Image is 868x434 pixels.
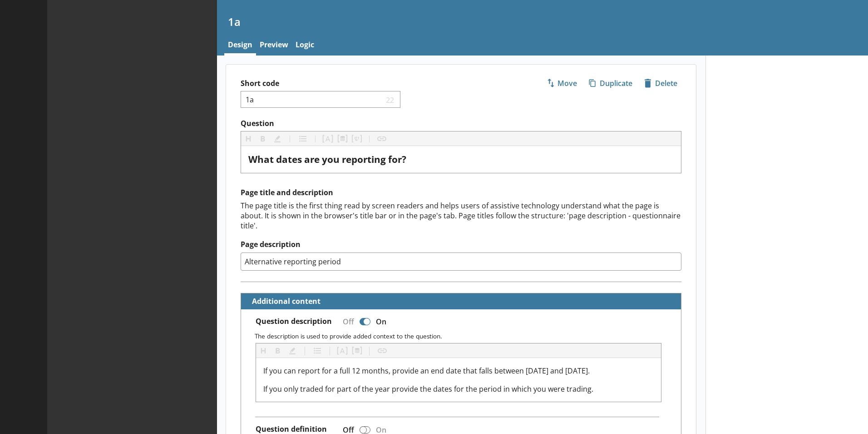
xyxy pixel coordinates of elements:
[542,76,581,91] button: Move
[263,384,593,394] span: If you only traded for part of the year provide the dates for the period in which you were trading.
[245,293,322,309] button: Additional content
[256,317,332,326] label: Question description
[224,36,256,56] a: Design
[241,188,681,197] h2: Page title and description
[248,153,406,166] span: What dates are you reporting for?
[372,313,394,329] div: On
[255,332,674,340] p: The description is used to provide added context to the question.
[241,201,681,231] div: The page title is the first thing read by screen readers and helps users of assistive technology ...
[241,79,461,88] label: Short code
[228,15,857,29] h1: 1a
[585,76,636,91] span: Duplicate
[543,76,581,91] span: Move
[241,119,681,128] label: Question
[263,366,590,376] span: If you can report for a full 12 months, provide an end date that falls between [DATE] and [DATE].
[256,36,292,56] a: Preview
[248,153,674,166] div: Question
[384,95,397,104] span: 22
[256,424,327,434] label: Question definition
[641,76,681,91] span: Delete
[292,36,318,56] a: Logic
[640,76,681,91] button: Delete
[335,313,358,329] div: Off
[241,240,681,249] label: Page description
[585,76,636,91] button: Duplicate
